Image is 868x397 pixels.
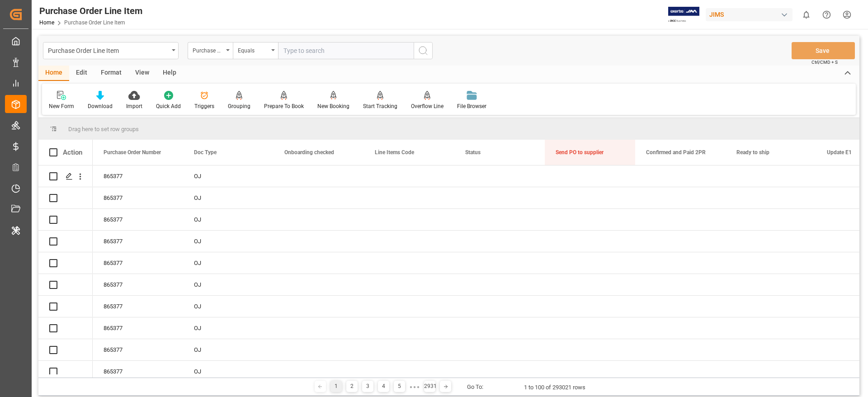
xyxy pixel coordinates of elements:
[183,339,274,360] div: OJ
[330,381,342,392] div: 1
[88,102,113,110] div: Download
[668,7,699,23] img: Exertis%20JAM%20-%20Email%20Logo.jpg_1722504956.jpg
[38,165,93,187] div: Press SPACE to select this row.
[317,102,349,110] div: New Booking
[63,148,82,156] div: Action
[278,42,414,59] input: Type to search
[93,296,183,317] div: 865377
[39,4,142,18] div: Purchase Order Line Item
[39,19,54,26] a: Home
[69,66,94,81] div: Edit
[194,149,217,156] span: Doc Type
[183,252,274,274] div: OJ
[183,165,274,187] div: OJ
[104,149,161,156] span: Purchase Order Number
[363,102,397,110] div: Start Tracking
[465,149,481,156] span: Status
[524,383,585,392] div: 1 to 100 of 293021 rows
[706,8,793,21] div: JIMS
[68,126,139,132] span: Drag here to set row groups
[128,66,156,81] div: View
[93,274,183,295] div: 865377
[284,149,334,156] span: Onboarding checked
[38,252,93,274] div: Press SPACE to select this row.
[827,149,852,156] span: Update E1
[411,102,443,110] div: Overflow Line
[93,252,183,274] div: 865377
[183,317,274,339] div: OJ
[424,381,435,392] div: 2931
[126,102,142,110] div: Import
[457,102,486,110] div: File Browser
[792,42,855,59] button: Save
[414,42,433,59] button: search button
[38,66,69,81] div: Home
[238,44,269,55] div: Equals
[94,66,128,81] div: Format
[183,187,274,208] div: OJ
[264,102,304,110] div: Prepare To Book
[43,42,179,59] button: open menu
[93,339,183,360] div: 865377
[183,361,274,382] div: OJ
[49,102,74,110] div: New Form
[38,296,93,317] div: Press SPACE to select this row.
[48,44,169,56] div: Purchase Order Line Item
[93,209,183,230] div: 865377
[93,165,183,187] div: 865377
[410,383,420,390] div: ● ● ●
[467,383,483,392] div: Go To:
[556,149,604,156] span: Send PO to supplier
[183,296,274,317] div: OJ
[93,231,183,252] div: 865377
[38,317,93,339] div: Press SPACE to select this row.
[93,187,183,208] div: 865377
[194,102,214,110] div: Triggers
[378,381,389,392] div: 4
[646,149,706,156] span: Confirmed and Paid 2PR
[156,66,183,81] div: Help
[156,102,181,110] div: Quick Add
[38,339,93,361] div: Press SPACE to select this row.
[736,149,769,156] span: Ready to ship
[706,6,796,23] button: JIMS
[38,187,93,209] div: Press SPACE to select this row.
[193,44,223,55] div: Purchase Order Number
[228,102,250,110] div: Grouping
[362,381,373,392] div: 3
[93,361,183,382] div: 865377
[38,231,93,252] div: Press SPACE to select this row.
[38,209,93,231] div: Press SPACE to select this row.
[183,231,274,252] div: OJ
[38,361,93,383] div: Press SPACE to select this row.
[816,5,837,25] button: Help Center
[38,274,93,296] div: Press SPACE to select this row.
[811,59,838,66] span: Ctrl/CMD + S
[93,317,183,339] div: 865377
[183,209,274,230] div: OJ
[188,42,233,59] button: open menu
[796,5,816,25] button: show 0 new notifications
[375,149,414,156] span: Line Items Code
[183,274,274,295] div: OJ
[346,381,358,392] div: 2
[233,42,278,59] button: open menu
[394,381,405,392] div: 5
